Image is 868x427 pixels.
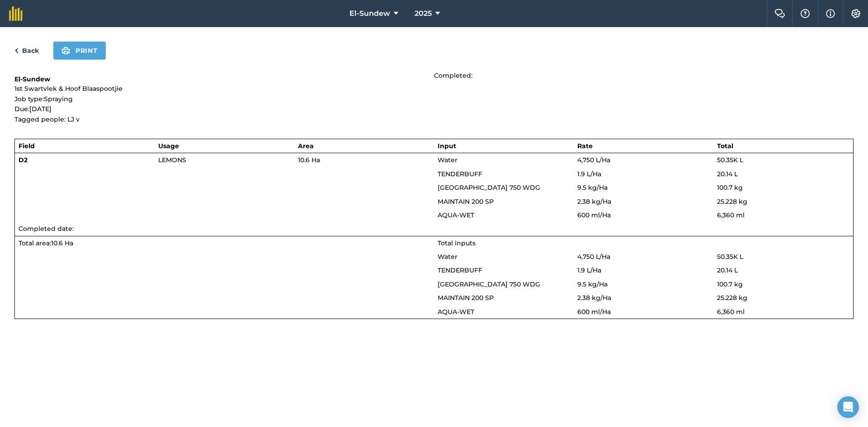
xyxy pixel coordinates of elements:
td: 20.14 L [713,263,853,277]
td: 600 ml / Ha [574,305,713,319]
p: Due: [DATE] [14,104,434,114]
td: Total area : 10.6 Ha [15,236,434,250]
td: Total inputs [434,236,854,250]
th: Usage [155,139,294,153]
td: 20.14 L [713,167,853,181]
p: 1st Swartvlek & Hoof Blaaspootjie [14,84,434,94]
td: 25.228 kg [713,291,853,305]
td: LEMONS [155,153,294,167]
td: 6,360 ml [713,305,853,319]
td: Water [434,153,574,167]
td: 1.9 L / Ha [574,167,713,181]
td: 50.35K L [713,153,853,167]
strong: D2 [19,156,28,164]
span: 2025 [415,8,432,19]
td: 6,360 ml [713,208,853,222]
a: Back [14,45,39,56]
th: Field [15,139,155,153]
td: 1.9 L / Ha [574,263,713,277]
button: Print [53,42,106,60]
td: [GEOGRAPHIC_DATA] 750 WDG [434,181,574,194]
td: 600 ml / Ha [574,208,713,222]
td: MAINTAIN 200 SP [434,291,574,305]
th: Rate [574,139,713,153]
td: 2.38 kg / Ha [574,195,713,208]
td: 9.5 kg / Ha [574,181,713,194]
td: MAINTAIN 200 SP [434,195,574,208]
p: Tagged people: LJ v [14,114,434,124]
td: Completed date: [15,222,854,236]
td: 2.38 kg / Ha [574,291,713,305]
td: 10.6 Ha [294,153,434,167]
td: Water [434,250,574,263]
td: [GEOGRAPHIC_DATA] 750 WDG [434,277,574,291]
img: svg+xml;base64,PHN2ZyB4bWxucz0iaHR0cDovL3d3dy53My5vcmcvMjAwMC9zdmciIHdpZHRoPSIxOSIgaGVpZ2h0PSIyNC... [61,45,70,56]
td: 100.7 kg [713,181,853,194]
img: fieldmargin Logo [9,6,23,21]
img: svg+xml;base64,PHN2ZyB4bWxucz0iaHR0cDovL3d3dy53My5vcmcvMjAwMC9zdmciIHdpZHRoPSI5IiBoZWlnaHQ9IjI0Ii... [14,45,19,56]
td: TENDERBUFF [434,167,574,181]
td: AQUA-WET [434,305,574,319]
td: AQUA-WET [434,208,574,222]
td: 4,750 L / Ha [574,153,713,167]
span: El-Sundew [349,8,390,19]
h1: El-Sundew [14,75,434,84]
td: 50.35K L [713,250,853,263]
img: A question mark icon [800,9,811,18]
td: TENDERBUFF [434,263,574,277]
p: Job type: Spraying [14,94,434,104]
p: Completed: [434,70,854,80]
img: svg+xml;base64,PHN2ZyB4bWxucz0iaHR0cDovL3d3dy53My5vcmcvMjAwMC9zdmciIHdpZHRoPSIxNyIgaGVpZ2h0PSIxNy... [826,8,835,19]
td: 100.7 kg [713,277,853,291]
td: 4,750 L / Ha [574,250,713,263]
img: A cog icon [850,9,861,18]
th: Input [434,139,574,153]
img: Two speech bubbles overlapping with the left bubble in the forefront [774,9,785,18]
th: Area [294,139,434,153]
td: 9.5 kg / Ha [574,277,713,291]
div: Open Intercom Messenger [837,396,859,418]
td: 25.228 kg [713,195,853,208]
th: Total [713,139,853,153]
